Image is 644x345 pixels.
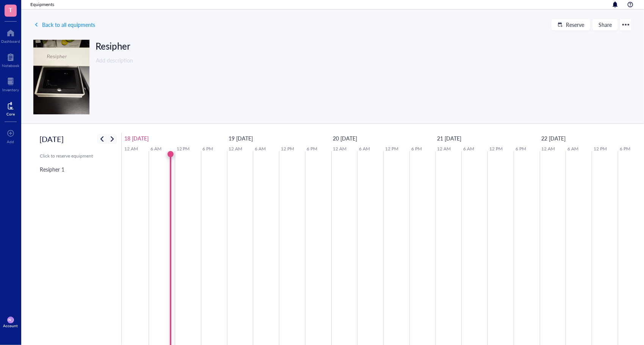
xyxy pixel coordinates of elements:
[566,144,581,154] a: 6 AM
[2,75,19,92] a: Inventory
[33,19,96,31] button: Back to all equipments
[2,87,19,92] div: Inventory
[305,144,320,154] a: 6 PM
[122,144,140,154] a: 12 AM
[227,133,255,144] a: August 19, 2025
[122,133,150,144] a: August 18, 2025
[1,39,20,44] div: Dashboard
[94,54,368,67] div: Add description
[1,27,20,44] a: Dashboard
[227,144,244,154] a: 12 AM
[409,144,424,154] a: 6 PM
[592,19,618,31] button: Share
[618,144,632,154] a: 6 PM
[279,144,296,154] a: 12 PM
[149,144,163,154] a: 6 AM
[540,133,568,144] a: August 22, 2025
[566,22,584,28] span: Reserve
[6,112,15,116] div: Core
[97,134,107,144] button: Previous week
[592,144,609,154] a: 12 PM
[33,40,89,114] img: Image of equipment
[108,134,117,144] button: Next week
[357,144,372,154] a: 6 AM
[40,165,64,173] div: Resipher 1
[461,144,476,154] a: 6 AM
[253,144,268,154] a: 6 AM
[540,144,557,154] a: 12 AM
[514,144,528,154] a: 6 PM
[9,5,13,14] span: T
[2,63,19,68] div: Notebook
[42,22,95,28] span: Back to all equipments
[175,144,192,154] a: 12 PM
[3,323,18,328] div: Account
[331,133,359,144] a: August 20, 2025
[436,133,464,144] a: August 21, 2025
[7,139,14,144] div: Add
[39,133,64,145] h2: [DATE]
[436,144,453,154] a: 12 AM
[599,22,612,28] span: Share
[487,144,505,154] a: 12 PM
[383,144,400,154] a: 12 PM
[2,51,19,68] a: Notebook
[30,1,56,8] a: Equipments
[201,144,215,154] a: 6 PM
[6,100,15,116] a: Core
[331,144,348,154] a: 12 AM
[40,153,111,159] div: Click to reserve equipment
[96,40,368,52] div: Resipher
[551,19,591,31] button: Reserve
